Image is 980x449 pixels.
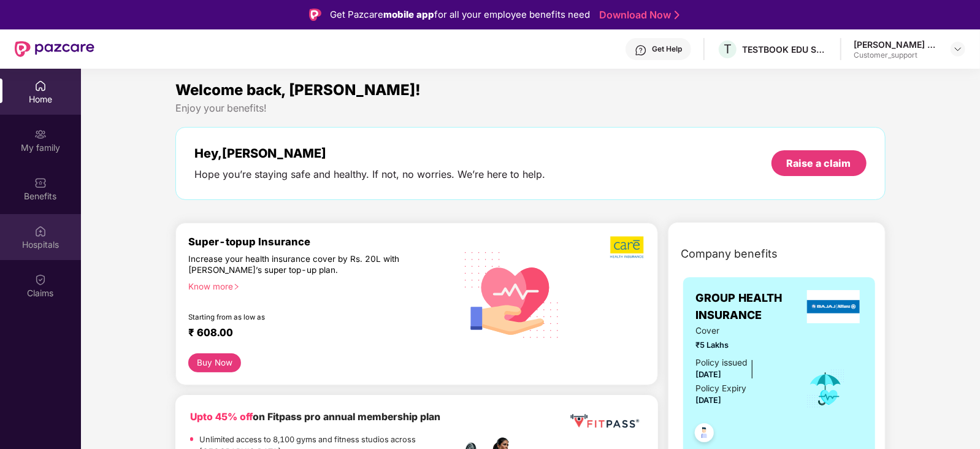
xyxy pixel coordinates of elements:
img: fppp.png [568,410,641,432]
div: Starting from as low as [188,313,402,321]
button: Buy Now [188,353,240,372]
div: Customer_support [854,50,940,60]
div: Increase your health insurance cover by Rs. 20L with [PERSON_NAME]’s super top-up plan. [188,253,402,275]
div: Hope you’re staying safe and healthy. If not, no worries. We’re here to help. [194,168,545,181]
img: svg+xml;base64,PHN2ZyBpZD0iQ2xhaW0iIHhtbG5zPSJodHRwOi8vd3d3LnczLm9yZy8yMDAwL3N2ZyIgd2lkdGg9IjIwIi... [34,274,47,286]
div: ₹ 608.00 [188,326,442,341]
span: Company benefits [681,245,778,263]
div: Get Help [652,44,682,54]
div: TESTBOOK EDU SOLUTIONS PRIVATE LIMITED [742,44,828,55]
img: New Pazcare Logo [15,41,94,57]
img: b5dec4f62d2307b9de63beb79f102df3.png [610,236,645,259]
img: svg+xml;base64,PHN2ZyBpZD0iSGVscC0zMngzMiIgeG1sbnM9Imh0dHA6Ly93d3cudzMub3JnLzIwMDAvc3ZnIiB3aWR0aD... [635,44,647,56]
div: Get Pazcare for all your employee benefits need [330,7,590,22]
div: Raise a claim [787,156,851,170]
span: ₹5 Lakhs [695,339,789,351]
img: svg+xml;base64,PHN2ZyBpZD0iRHJvcGRvd24tMzJ4MzIiIHhtbG5zPSJodHRwOi8vd3d3LnczLm9yZy8yMDAwL3N2ZyIgd2... [953,44,963,54]
img: insurerLogo [807,290,860,323]
div: Enjoy your benefits! [175,102,885,115]
img: svg+xml;base64,PHN2ZyBpZD0iSG9zcGl0YWxzIiB4bWxucz0iaHR0cDovL3d3dy53My5vcmcvMjAwMC9zdmciIHdpZHRoPS... [34,225,47,237]
img: svg+xml;base64,PHN2ZyBpZD0iSG9tZSIgeG1sbnM9Imh0dHA6Ly93d3cudzMub3JnLzIwMDAvc3ZnIiB3aWR0aD0iMjAiIG... [34,80,47,92]
span: [DATE] [695,396,721,405]
span: GROUP HEALTH INSURANCE [695,290,804,324]
b: on Fitpass pro annual membership plan [190,411,440,423]
span: Welcome back, [PERSON_NAME]! [175,81,421,99]
span: right [233,283,240,290]
img: svg+xml;base64,PHN2ZyB3aWR0aD0iMjAiIGhlaWdodD0iMjAiIHZpZXdCb3g9IjAgMCAyMCAyMCIgZmlsbD0ibm9uZSIgeG... [34,128,47,140]
div: Policy Expiry [695,382,746,396]
img: svg+xml;base64,PHN2ZyB4bWxucz0iaHR0cDovL3d3dy53My5vcmcvMjAwMC9zdmciIHhtbG5zOnhsaW5rPSJodHRwOi8vd3... [455,236,569,352]
div: Hey, [PERSON_NAME] [194,146,545,161]
strong: mobile app [383,9,434,20]
span: [DATE] [695,370,721,379]
div: [PERSON_NAME] Babasaheb [PERSON_NAME] [854,39,940,50]
b: Upto 45% off [190,411,253,423]
img: svg+xml;base64,PHN2ZyBpZD0iQmVuZWZpdHMiIHhtbG5zPSJodHRwOi8vd3d3LnczLm9yZy8yMDAwL3N2ZyIgd2lkdGg9Ij... [34,177,47,189]
img: icon [806,369,846,409]
a: Download Now [599,9,676,21]
div: Policy issued [695,356,747,370]
span: Cover [695,324,789,338]
div: Know more [188,281,447,290]
img: Logo [309,9,321,21]
img: Stroke [675,9,679,21]
span: T [724,42,732,56]
div: Super-topup Insurance [188,236,454,248]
